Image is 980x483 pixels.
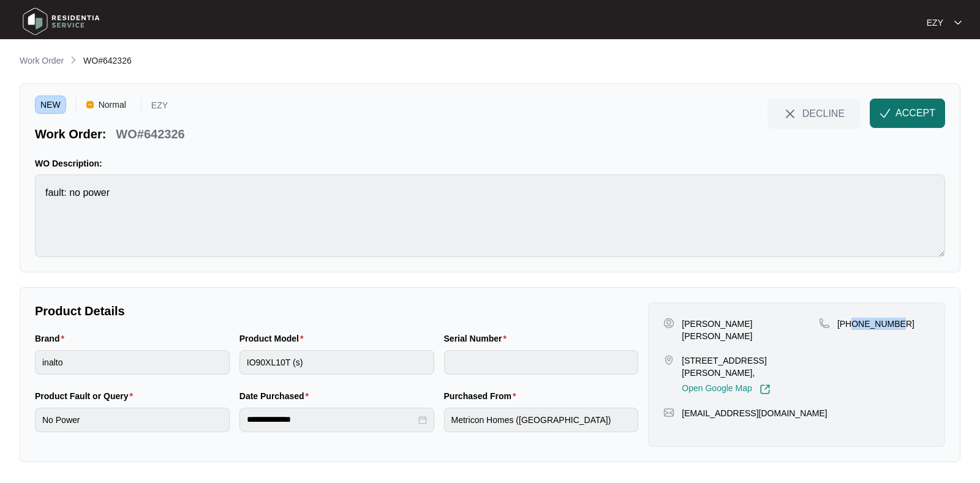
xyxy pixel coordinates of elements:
[682,354,819,379] p: [STREET_ADDRESS][PERSON_NAME],
[444,390,521,402] label: Purchased From
[870,99,945,128] button: check-IconACCEPT
[35,408,230,432] input: Product Fault or Query
[18,3,104,40] img: residentia service logo
[94,95,131,114] span: Normal
[819,318,830,329] img: map-pin
[682,318,819,342] p: [PERSON_NAME] [PERSON_NAME]
[444,408,639,432] input: Purchased From
[83,56,132,66] span: WO#642326
[783,107,797,121] img: close-Icon
[35,302,638,320] p: Product Details
[663,318,674,329] img: user-pin
[663,407,674,418] img: map-pin
[682,384,770,395] a: Open Google Map
[20,54,64,67] p: Work Order
[35,157,945,170] p: WO Description:
[69,55,78,65] img: chevron-right
[802,107,845,120] span: DECLINE
[837,318,914,330] p: [PHONE_NUMBER]
[86,101,94,108] img: Vercel Logo
[880,108,891,119] img: check-Icon
[239,350,434,375] input: Product Model
[444,350,639,375] input: Serial Number
[35,332,69,345] label: Brand
[35,125,106,143] p: Work Order:
[35,350,230,375] input: Brand
[35,174,945,257] textarea: fault: no power
[17,54,66,68] a: Work Order
[954,20,962,26] img: dropdown arrow
[759,384,771,395] img: Link-External
[247,413,416,426] input: Date Purchased
[927,17,943,29] p: EZY
[35,390,138,402] label: Product Fault or Query
[682,407,827,419] p: [EMAIL_ADDRESS][DOMAIN_NAME]
[151,101,168,114] p: EZY
[239,332,309,345] label: Product Model
[895,106,935,121] span: ACCEPT
[663,354,674,365] img: map-pin
[444,332,511,345] label: Serial Number
[116,125,184,143] p: WO#642326
[35,95,66,114] span: NEW
[239,390,314,402] label: Date Purchased
[767,99,860,128] button: close-IconDECLINE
